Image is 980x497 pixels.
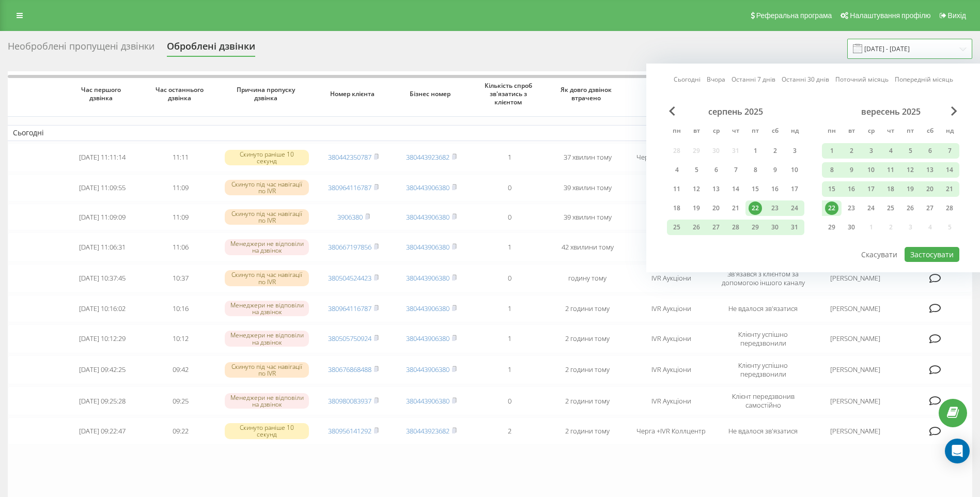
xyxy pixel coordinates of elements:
[667,181,687,197] div: пн 11 серп 2025 р.
[549,204,627,231] td: 39 хвилин тому
[845,144,858,158] div: 2
[627,355,716,384] td: IVR Аукціони
[822,106,959,117] div: вересень 2025
[225,239,309,255] div: Менеджери не відповіли на дзвінок
[406,365,449,374] a: 380443906380
[923,163,937,177] div: 13
[8,125,972,141] td: Сьогодні
[64,204,142,231] td: [DATE] 11:09:09
[707,74,725,84] a: Вчора
[842,200,861,216] div: вт 23 вер 2025 р.
[328,273,371,283] a: 380504524423
[549,232,627,261] td: 42 хвилини тому
[225,301,309,316] div: Менеджери не відповіли на дзвінок
[667,162,687,178] div: пн 4 серп 2025 р.
[745,162,765,178] div: пт 8 серп 2025 р.
[863,124,879,139] abbr: середа
[328,242,371,252] a: 380667197856
[728,124,743,139] abbr: четвер
[726,220,745,235] div: чт 28 серп 2025 р.
[64,232,142,261] td: [DATE] 11:06:31
[471,232,549,261] td: 1
[471,417,549,445] td: 2
[406,152,449,162] a: 380443923682
[824,124,839,139] abbr: понеділок
[471,143,549,172] td: 1
[406,304,449,313] a: 380443906380
[825,144,838,158] div: 1
[940,143,959,159] div: нд 7 вер 2025 р.
[406,242,449,252] a: 380443906380
[855,247,903,262] button: Скасувати
[904,163,917,177] div: 12
[745,181,765,197] div: пт 15 серп 2025 р.
[822,162,842,178] div: пн 8 вер 2025 р.
[229,86,305,102] span: Причина пропуску дзвінка
[142,386,220,415] td: 09:25
[729,221,742,234] div: 28
[323,90,384,98] span: Номер клієнта
[406,273,449,283] a: 380443906380
[785,181,804,197] div: нд 17 серп 2025 р.
[669,106,675,116] span: Previous Month
[768,144,782,158] div: 2
[749,221,762,234] div: 29
[785,162,804,178] div: нд 10 серп 2025 р.
[471,295,549,322] td: 1
[881,143,900,159] div: чт 4 вер 2025 р.
[822,200,842,216] div: пн 22 вер 2025 р.
[864,182,878,196] div: 17
[920,181,940,197] div: сб 20 вер 2025 р.
[64,143,142,172] td: [DATE] 11:11:14
[687,162,706,178] div: вт 5 серп 2025 р.
[715,355,810,384] td: Клієнту успішно передзвонили
[785,220,804,235] div: нд 31 серп 2025 р.
[142,143,220,172] td: 11:11
[811,264,900,293] td: [PERSON_NAME]
[861,181,881,197] div: ср 17 вер 2025 р.
[745,200,765,216] div: пт 22 серп 2025 р.
[627,386,716,415] td: IVR Аукціони
[706,200,726,216] div: ср 20 серп 2025 р.
[788,221,801,234] div: 31
[842,181,861,197] div: вт 16 вер 2025 р.
[406,212,449,222] a: 380443906380
[406,426,449,436] a: 380443923682
[782,74,829,84] a: Останні 30 днів
[690,163,703,177] div: 5
[864,144,878,158] div: 3
[687,200,706,216] div: вт 19 серп 2025 р.
[748,124,763,139] abbr: п’ятниця
[687,181,706,197] div: вт 12 серп 2025 р.
[785,143,804,159] div: нд 3 серп 2025 р.
[471,324,549,353] td: 1
[549,295,627,322] td: 2 години тому
[728,426,798,436] span: Не вдалося зв'язатися
[471,355,549,384] td: 1
[150,86,211,102] span: Час останнього дзвінка
[749,182,762,196] div: 15
[842,220,861,235] div: вт 30 вер 2025 р.
[690,182,703,196] div: 12
[690,221,703,234] div: 26
[667,106,804,117] div: серпень 2025
[225,150,309,165] div: Скинуто раніше 10 секунд
[225,331,309,346] div: Менеджери не відповіли на дзвінок
[722,269,805,287] span: Зв'язався з клієнтом за допомогою іншого каналу
[670,201,683,215] div: 18
[406,183,449,192] a: 380443906380
[948,11,966,20] span: Вихід
[64,324,142,353] td: [DATE] 10:12:29
[549,324,627,353] td: 2 години тому
[749,144,762,158] div: 1
[811,355,900,384] td: [PERSON_NAME]
[923,144,937,158] div: 6
[756,11,832,20] span: Реферальна програма
[225,270,309,286] div: Скинуто під час навігації по IVR
[881,181,900,197] div: чт 18 вер 2025 р.
[709,182,723,196] div: 13
[765,162,785,178] div: сб 9 серп 2025 р.
[900,162,920,178] div: пт 12 вер 2025 р.
[627,264,716,293] td: IVR Аукціони
[225,393,309,409] div: Менеджери не відповіли на дзвінок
